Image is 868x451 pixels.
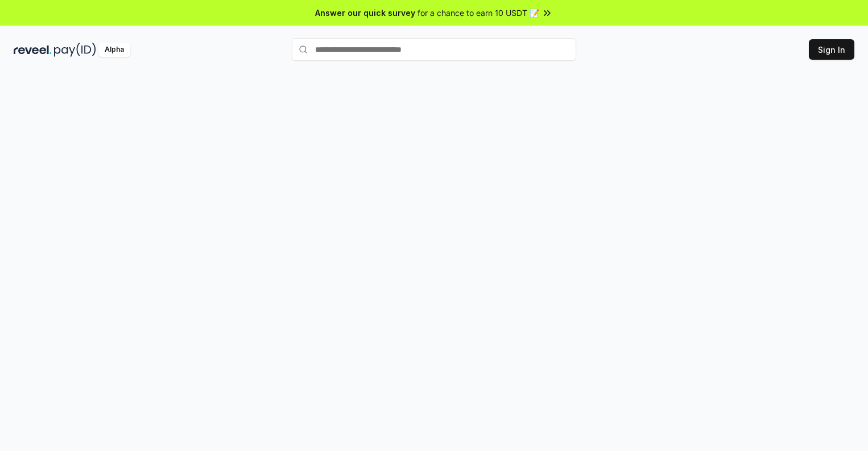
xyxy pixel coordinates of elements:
[54,43,96,57] img: pay_id
[14,43,52,57] img: reveel_dark
[98,43,130,57] div: Alpha
[315,7,415,19] span: Answer our quick survey
[809,39,854,60] button: Sign In
[418,7,539,19] span: for a chance to earn 10 USDT 📝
